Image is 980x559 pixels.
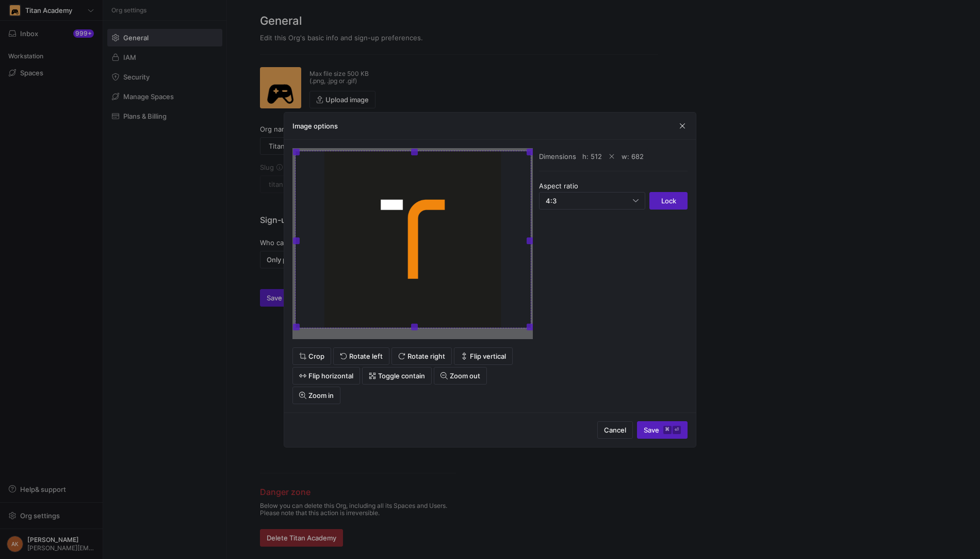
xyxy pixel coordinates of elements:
[450,372,480,380] span: Zoom out
[644,426,681,434] span: Save
[391,347,452,365] button: Rotate right
[292,387,340,404] button: Zoom in
[349,352,383,360] span: Rotate left
[308,391,334,400] span: Zoom in
[308,372,353,380] span: Flip horizontal
[333,347,389,365] button: Rotate left
[617,148,648,165] span: w: 682
[539,148,688,171] p: Dimensions
[661,197,676,205] span: Lock
[434,367,487,385] button: Zoom out
[407,352,445,360] span: Rotate right
[578,148,606,165] span: h: 512
[454,347,513,365] button: Flip vertical
[597,421,633,439] button: Cancel
[292,347,331,365] button: Crop
[539,182,688,190] h4: Aspect ratio
[673,426,681,434] kbd: ⏎
[637,421,688,439] button: Save⌘⏎
[378,372,425,380] span: Toggle contain
[470,352,506,360] span: Flip vertical
[308,352,324,360] span: Crop
[663,426,672,434] kbd: ⌘
[546,197,557,205] span: 4:3
[362,367,432,385] button: Toggle contain
[604,426,626,434] span: Cancel
[649,192,688,210] button: Lock
[292,367,360,385] button: Flip horizontal
[292,122,338,130] h3: Image options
